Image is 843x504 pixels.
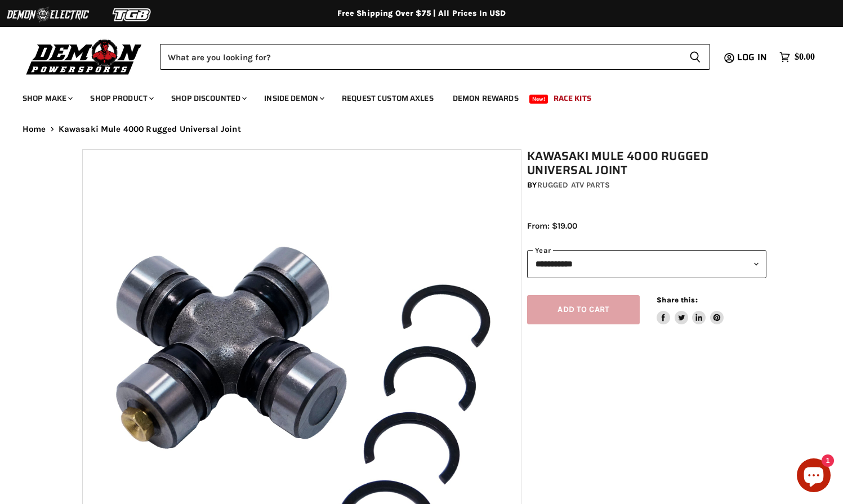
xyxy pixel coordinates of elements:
form: Product [160,44,710,70]
img: Demon Electric Logo 2 [6,4,90,25]
a: Race Kits [545,87,600,110]
img: TGB Logo 2 [90,4,175,25]
select: year [527,250,766,278]
a: Request Custom Axles [333,87,442,110]
a: Shop Product [82,87,160,110]
a: Home [23,124,46,134]
div: by [527,179,766,191]
a: Shop Discounted [163,87,253,110]
a: Inside Demon [256,87,331,110]
h1: Kawasaki Mule 4000 Rugged Universal Joint [527,149,766,177]
span: Kawasaki Mule 4000 Rugged Universal Joint [59,124,241,134]
ul: Main menu [14,82,812,110]
span: From: $19.00 [527,221,577,231]
a: Log in [732,52,774,63]
aside: Share this: [657,295,724,325]
a: Rugged ATV Parts [537,180,610,190]
span: Log in [737,50,767,64]
img: Demon Powersports [23,37,146,77]
a: Shop Make [14,87,79,110]
a: $0.00 [774,49,820,65]
inbox-online-store-chat: Shopify online store chat [793,458,834,495]
span: Share this: [657,296,697,304]
input: Search [160,44,680,70]
span: New! [529,95,548,104]
span: $0.00 [795,52,815,63]
button: Search [680,44,710,70]
a: Demon Rewards [444,87,527,110]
